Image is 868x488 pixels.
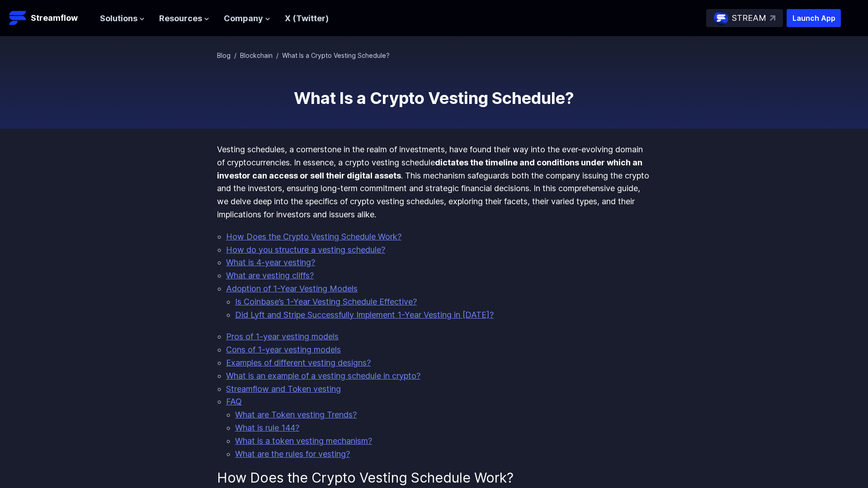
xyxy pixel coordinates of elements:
[226,232,401,241] a: How Does the Crypto Vesting Schedule Work?
[282,52,390,59] span: What Is a Crypto Vesting Schedule?
[226,332,339,341] a: Pros of 1-year vesting models
[787,9,841,27] button: Launch App
[234,52,236,59] span: /
[770,15,775,21] img: top-right-arrow.svg
[217,469,651,486] h2: How Does the Crypto Vesting Schedule Work?
[714,11,728,25] img: streamflow-logo-circle.png
[159,12,202,25] span: Resources
[224,12,270,25] button: Company
[235,423,299,432] a: What is rule 144?
[706,9,783,27] a: STREAM
[226,371,420,380] a: What is an example of a vesting schedule in crypto?
[226,271,314,280] a: What are vesting cliffs?
[732,12,766,25] p: STREAM
[235,297,417,306] a: Is Coinbase’s 1-Year Vesting Schedule Effective?
[217,143,651,221] p: Vesting schedules, a cornerstone in the realm of investments, have found their way into the ever-...
[276,52,278,59] span: /
[226,358,371,367] a: Examples of different vesting designs?
[226,384,341,394] a: Streamflow and Token vesting
[226,345,341,354] a: Cons of 1-year vesting models
[226,245,385,254] a: How do you structure a vesting schedule?
[9,9,91,27] a: Streamflow
[235,310,494,319] a: Did Lyft and Stripe Successfully Implement 1-Year Vesting in [DATE]?
[235,410,357,419] a: What are Token vesting Trends?
[217,52,231,59] a: Blog
[226,284,358,293] a: Adoption of 1-Year Vesting Models
[224,12,263,25] span: Company
[217,89,651,107] h1: What Is a Crypto Vesting Schedule?
[159,12,209,25] button: Resources
[100,12,137,25] span: Solutions
[9,9,27,27] img: Streamflow Logo
[217,158,642,180] strong: dictates the timeline and conditions under which an investor can access or sell their digital assets
[235,436,372,446] a: What is a token vesting mechanism?
[285,14,329,23] a: X (Twitter)
[31,12,78,24] p: Streamflow
[100,12,145,25] button: Solutions
[240,52,273,59] a: Blockchain
[226,397,242,406] a: FAQ
[226,258,315,267] a: What is 4-year vesting?
[235,449,350,459] a: What are the rules for vesting?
